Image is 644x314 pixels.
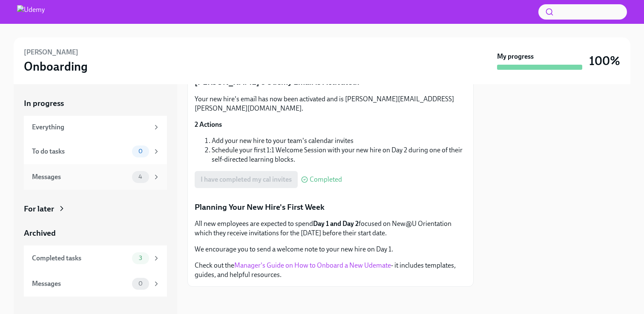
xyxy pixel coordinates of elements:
[24,271,167,297] a: Messages0
[313,220,359,228] strong: Day 1 and Day 2
[212,136,466,146] li: Add your new hire to your team's calendar invites
[32,123,149,132] div: Everything
[310,176,342,183] span: Completed
[195,245,466,254] p: We encourage you to send a welcome note to your new hire on Day 1.
[24,116,167,139] a: Everything
[24,139,167,164] a: To do tasks0
[32,147,129,156] div: To do tasks
[234,261,391,269] a: Manager's Guide on How to Onboard a New Udemate
[32,279,129,288] div: Messages
[497,52,534,61] strong: My progress
[212,146,466,164] li: Schedule your first 1:1 Welcome Session with your new hire on Day 2 during one of their self-dire...
[17,5,45,19] img: Udemy
[24,203,54,214] div: For later
[24,245,167,271] a: Completed tasks3
[195,120,222,128] strong: 2 Actions
[589,53,620,69] h3: 100%
[24,228,167,239] a: Archived
[24,59,88,74] h3: Onboarding
[24,203,167,214] a: For later
[134,255,147,261] span: 3
[24,48,78,57] h6: [PERSON_NAME]
[195,202,466,213] p: Planning Your New Hire's First Week
[32,172,129,182] div: Messages
[133,148,148,154] span: 0
[24,98,167,109] a: In progress
[195,261,466,280] p: Check out the - it includes templates, guides, and helpful resources.
[32,254,129,263] div: Completed tasks
[24,164,167,190] a: Messages4
[195,94,466,113] p: Your new hire's email has now been activated and is [PERSON_NAME][EMAIL_ADDRESS][PERSON_NAME][DOM...
[133,280,148,287] span: 0
[195,219,466,238] p: All new employees are expected to spend focused on New@U Orientation which they receive invitatio...
[133,174,147,180] span: 4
